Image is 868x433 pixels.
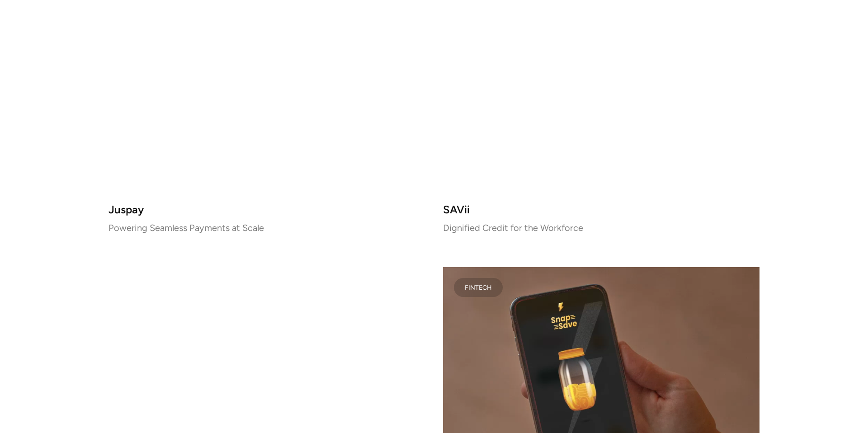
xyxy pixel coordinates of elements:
[130,285,157,290] div: FINTECH
[443,206,759,213] h3: SAVii
[465,285,492,290] div: FINTECH
[108,206,425,213] h3: Juspay
[443,225,759,231] p: Dignified Credit for the Workforce
[108,225,425,231] p: Powering Seamless Payments at Scale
